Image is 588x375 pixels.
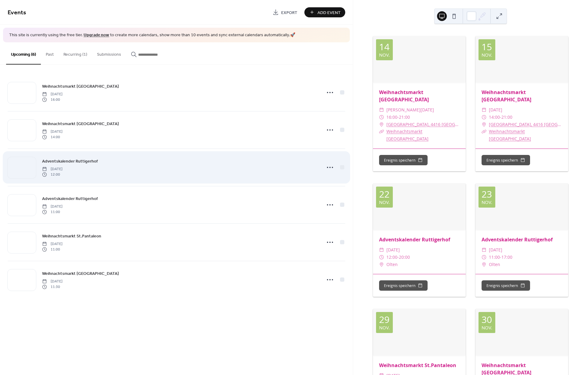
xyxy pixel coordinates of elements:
[482,155,530,165] button: Ereignis speichern
[399,254,410,261] span: 20:00
[386,121,460,128] a: [GEOGRAPHIC_DATA], 4416 [GEOGRAPHIC_DATA]
[475,236,568,243] div: Adventskalender Ruttigerhof
[379,121,384,128] div: ​
[379,254,384,261] div: ​
[42,195,98,202] span: Adventskalender Ruttigerhof
[482,121,486,128] div: ​
[379,261,384,268] div: ​
[386,128,428,142] a: Weihnachtsmarkt [GEOGRAPHIC_DATA]
[42,195,98,202] a: Adventskalender Ruttigerhof
[399,114,410,121] span: 21:00
[482,261,486,268] div: ​
[482,89,531,103] a: Weihnachtsmarkt [GEOGRAPHIC_DATA]
[84,31,109,39] a: Upgrade now
[379,89,429,103] a: Weihnachtsmarkt [GEOGRAPHIC_DATA]
[42,129,63,134] span: [DATE]
[500,254,501,261] span: -
[489,254,500,261] span: 11:00
[42,233,101,240] a: Weihnachtsmarkt St.Pantaleon
[501,114,512,121] span: 21:00
[379,106,384,114] div: ​
[482,246,486,254] div: ​
[42,241,63,247] span: [DATE]
[42,83,119,90] a: Weihnachtsmarkt [GEOGRAPHIC_DATA]
[482,315,492,324] div: 30
[489,106,502,114] span: [DATE]
[379,200,390,205] div: Nov.
[42,135,63,140] span: 14:00
[500,114,501,121] span: -
[42,247,63,252] span: 11:00
[42,91,63,97] span: [DATE]
[482,200,492,205] div: Nov.
[92,42,126,64] button: Submissions
[482,114,486,121] div: ​
[379,53,390,57] div: Nov.
[489,246,502,254] span: [DATE]
[482,190,492,199] div: 23
[268,7,302,17] a: Export
[482,325,492,330] div: Nov.
[482,128,486,135] div: ​
[42,209,63,215] span: 11:00
[379,315,389,324] div: 29
[42,204,63,209] span: [DATE]
[281,9,297,16] span: Export
[379,190,389,199] div: 22
[386,114,397,121] span: 16:00
[42,279,63,284] span: [DATE]
[386,246,400,254] span: [DATE]
[482,106,486,114] div: ​
[379,280,428,291] button: Ereignis speichern
[379,42,389,51] div: 14
[41,42,59,64] button: Past
[42,83,119,89] span: Weihnachtsmarkt [GEOGRAPHIC_DATA]
[379,246,384,254] div: ​
[386,261,398,268] span: Olten
[489,261,500,268] span: Olten
[6,42,41,65] button: Upcoming (6)
[42,172,63,177] span: 12:00
[379,128,384,135] div: ​
[482,53,492,57] div: Nov.
[379,325,390,330] div: Nov.
[9,32,295,38] span: This site is currently using the free tier. to create more calendars, show more than 10 events an...
[386,254,397,261] span: 12:00
[397,114,399,121] span: -
[482,42,492,51] div: 15
[42,284,63,290] span: 11:30
[42,166,63,172] span: [DATE]
[373,236,466,243] div: Adventskalender Ruttigerhof
[42,270,119,277] a: Weihnachtsmarkt [GEOGRAPHIC_DATA]
[42,97,63,103] span: 16:00
[59,42,92,64] button: Recurring (1)
[501,254,512,261] span: 17:00
[379,155,428,165] button: Ereignis speichern
[397,254,399,261] span: -
[379,362,456,369] a: Weihnachtsmarkt St.Pantaleon
[482,280,530,291] button: Ereignis speichern
[42,120,119,127] a: Weihnachtsmarkt [GEOGRAPHIC_DATA]
[489,121,562,128] a: [GEOGRAPHIC_DATA], 4416 [GEOGRAPHIC_DATA]
[304,7,345,17] button: Add Event
[386,106,434,114] span: [PERSON_NAME][DATE]
[379,114,384,121] div: ​
[482,254,486,261] div: ​
[8,7,26,19] span: Events
[489,114,500,121] span: 14:00
[42,158,98,165] a: Adventskalender Ruttigerhof
[317,9,341,16] span: Add Event
[489,128,531,142] a: Weihnachtsmarkt [GEOGRAPHIC_DATA]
